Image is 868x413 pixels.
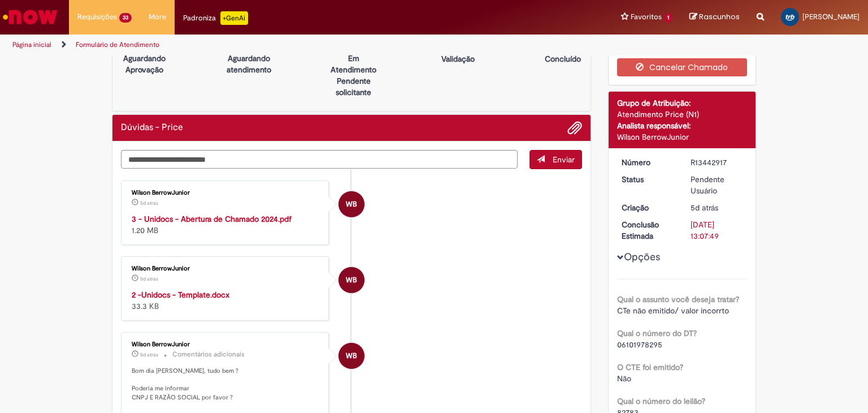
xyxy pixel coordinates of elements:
b: Qual o número do leilão? [617,396,705,406]
p: Validação [441,53,475,64]
span: WB [346,266,357,294]
span: 1 [664,13,672,23]
dt: Conclusão Estimada [613,219,683,242]
span: 5d atrás [140,276,158,282]
div: Wilson BerrowJunior [132,341,320,348]
span: [PERSON_NAME] [802,12,860,21]
div: 1.20 MB [132,213,320,236]
span: More [149,11,166,23]
span: WB [346,191,357,218]
p: +GenAi [220,11,248,25]
img: ServiceNow [1,6,59,28]
b: Qual o número do DT? [617,328,697,338]
div: Wilson BerrowJunior [338,343,364,369]
h2: Dúvidas - Price Histórico de tíquete [121,123,183,133]
div: Wilson BerrowJunior [338,191,364,217]
div: 25/08/2025 09:07:45 [691,202,743,213]
p: Aguardando Aprovação [117,53,172,75]
time: 25/08/2025 11:01:55 [140,200,158,206]
span: 5d atrás [691,203,718,213]
div: Wilson BerrowJunior [132,190,320,196]
time: 25/08/2025 09:07:45 [691,203,718,213]
div: Padroniza [183,11,248,25]
button: Cancelar Chamado [617,58,748,76]
a: Página inicial [12,40,51,49]
span: WB [346,342,357,369]
span: 06101978295 [617,339,662,350]
div: Wilson BerrowJunior [617,131,748,143]
span: 5d atrás [140,351,158,358]
small: Comentários adicionais [172,350,245,359]
dt: Criação [613,202,683,213]
div: [DATE] 13:07:49 [691,219,743,242]
p: Pendente solicitante [326,75,381,98]
span: Favoritos [631,11,662,23]
div: Analista responsável: [617,120,748,131]
textarea: Digite sua mensagem aqui... [121,150,518,169]
a: Formulário de Atendimento [76,40,159,49]
a: Rascunhos [689,12,740,23]
div: Pendente Usuário [691,174,743,196]
div: 33.3 KB [132,289,320,312]
span: 5d atrás [140,200,158,206]
p: Em Atendimento [326,53,381,75]
div: Wilson BerrowJunior [338,267,364,293]
div: Wilson BerrowJunior [132,265,320,272]
b: Qual o assunto você deseja tratar? [617,294,739,304]
button: Adicionar anexos [567,121,582,135]
button: Enviar [530,150,582,169]
span: CTe não emitido/ valor incorrto [617,306,729,316]
p: Concluído [545,53,581,64]
span: Requisições [77,11,117,23]
span: Rascunhos [699,11,740,22]
time: 25/08/2025 11:01:50 [140,276,158,282]
b: O CTE foi emitido? [617,362,683,372]
span: Não [617,373,631,384]
span: 33 [119,13,132,23]
span: Enviar [553,154,575,165]
div: Atendimento Price (N1) [617,109,748,120]
a: 2 -Unidocs - Template.docx [132,290,229,300]
a: 3 - Unidocs - Abertura de Chamado 2024.pdf [132,214,292,224]
div: R13442917 [691,157,743,168]
time: 25/08/2025 11:01:24 [140,351,158,358]
ul: Trilhas de página [8,35,570,55]
dt: Status [613,174,683,185]
dt: Número [613,157,683,168]
p: Aguardando atendimento [222,53,276,75]
div: Grupo de Atribuição: [617,97,748,109]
